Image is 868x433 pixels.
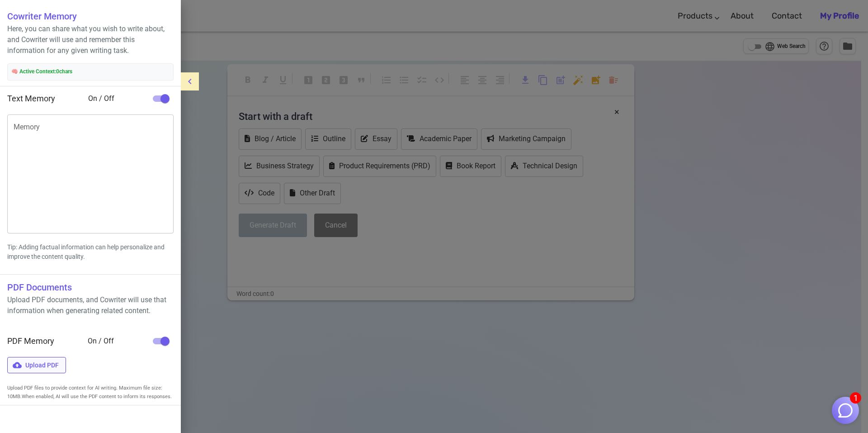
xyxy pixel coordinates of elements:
span: Text Memory [7,94,55,103]
h6: Cowriter Memory [7,9,174,24]
h6: PDF Documents [7,280,174,295]
span: PDF Memory [7,336,54,346]
span: On / Off [88,336,147,347]
span: On / Off [88,93,147,104]
img: Close chat [837,402,854,419]
p: Tip: Adding factual information can help personalize and improve the content quality. [7,243,174,262]
span: Upload PDF files to provide context for AI writing. Maximum file size: 10MB. When enabled, AI wil... [7,384,174,401]
button: menu [181,72,199,90]
p: Here, you can share what you wish to write about, and Cowriter will use and remember this informa... [7,24,174,56]
p: Upload PDF documents, and Cowriter will use that information when generating related content. [7,295,174,316]
span: Upload PDF [7,357,66,374]
span: 1 [850,392,861,404]
span: 🧠 Active Context: 0 chars [11,67,170,76]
